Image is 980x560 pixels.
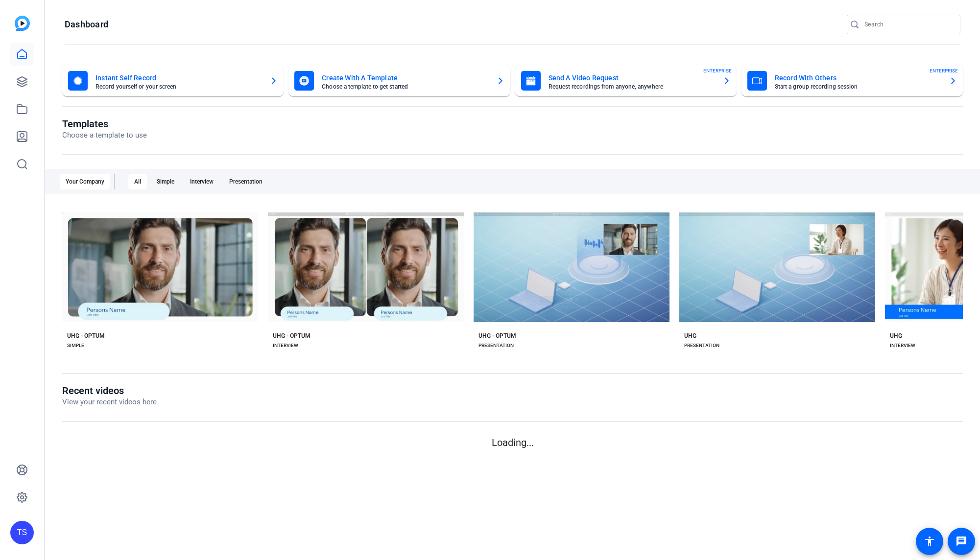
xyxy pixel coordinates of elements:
[10,521,34,544] div: TS
[775,84,941,90] mat-card-subtitle: Start a group recording session
[549,84,715,90] mat-card-subtitle: Request recordings from anyone, anywhere
[67,342,84,350] div: SIMPLE
[684,342,719,350] div: PRESENTATION
[62,397,157,408] p: View your recent videos here
[62,130,147,141] p: Choose a template to use
[65,19,108,30] h1: Dashboard
[151,174,180,189] div: Simple
[15,16,30,31] img: blue-gradient.svg
[322,72,488,84] mat-card-title: Create With A Template
[62,385,157,397] h1: Recent videos
[223,174,268,189] div: Presentation
[273,342,298,350] div: INTERVIEW
[96,72,262,84] mat-card-title: Instant Self Record
[775,72,941,84] mat-card-title: Record With Others
[96,84,262,90] mat-card-subtitle: Record yourself or your screen
[67,332,105,340] div: UHG - OPTUM
[890,342,915,350] div: INTERVIEW
[288,65,510,96] button: Create With A TemplateChoose a template to get started
[890,332,902,340] div: UHG
[515,65,737,96] button: Send A Video RequestRequest recordings from anyone, anywhereENTERPRISE
[930,67,958,74] span: ENTERPRISE
[184,174,219,189] div: Interview
[478,332,516,340] div: UHG - OPTUM
[864,19,953,30] input: Search
[741,65,963,96] button: Record With OthersStart a group recording sessionENTERPRISE
[62,435,963,450] p: Loading...
[62,65,284,96] button: Instant Self RecordRecord yourself or your screen
[273,332,311,340] div: UHG - OPTUM
[684,332,696,340] div: UHG
[478,342,514,350] div: PRESENTATION
[62,118,147,130] h1: Templates
[703,67,732,74] span: ENTERPRISE
[60,174,110,189] div: Your Company
[549,72,715,84] mat-card-title: Send A Video Request
[956,536,967,547] mat-icon: message
[128,174,147,189] div: All
[322,84,488,90] mat-card-subtitle: Choose a template to get started
[924,536,935,547] mat-icon: accessibility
